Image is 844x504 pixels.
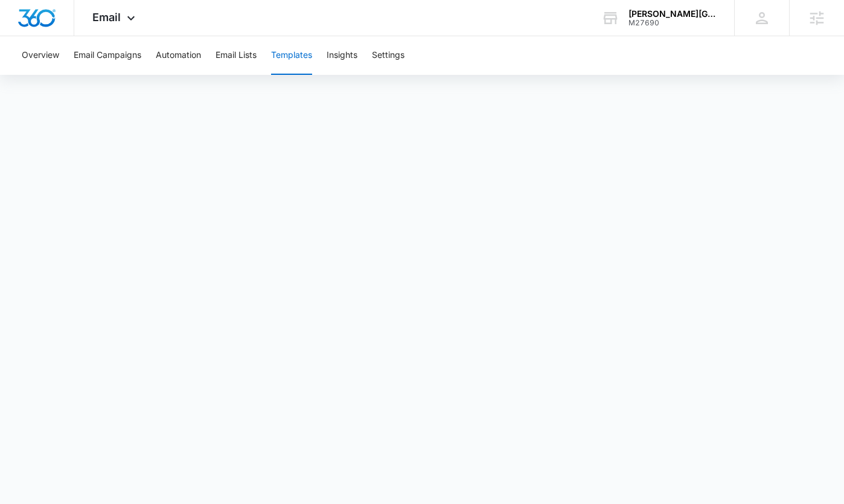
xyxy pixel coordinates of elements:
div: account id [628,19,717,27]
span: Email [92,11,121,24]
button: Templates [271,36,312,75]
button: Email Lists [216,36,257,75]
button: Overview [22,36,59,75]
button: Email Campaigns [74,36,141,75]
button: Settings [372,36,404,75]
div: account name [628,9,717,19]
button: Insights [327,36,357,75]
button: Automation [156,36,201,75]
